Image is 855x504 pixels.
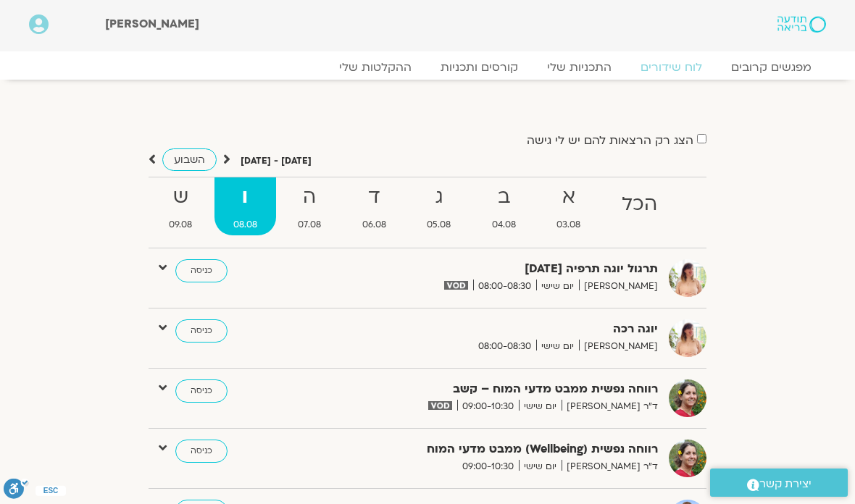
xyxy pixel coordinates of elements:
[473,339,536,354] span: 08:00-08:30
[603,177,677,235] a: הכל
[538,181,600,214] strong: א
[527,134,693,147] label: הצג רק הרצאות להם יש לי גישה
[105,16,199,32] span: [PERSON_NAME]
[473,217,535,232] span: 04.08
[241,154,312,169] p: [DATE] - [DATE]
[408,177,470,235] a: ג05.08
[346,379,658,399] strong: רווחה נפשית ממבט מדעי המוח – קשב
[150,217,212,232] span: 09.08
[346,319,658,339] strong: יוגה רכה
[279,177,341,235] a: ה07.08
[408,217,470,232] span: 05.08
[428,401,452,410] img: vodicon
[426,60,533,75] a: קורסים ותכניות
[29,60,826,75] nav: Menu
[473,279,536,294] span: 08:00-08:30
[175,379,228,403] a: כניסה
[538,177,600,235] a: א03.08
[519,459,562,474] span: יום שישי
[346,259,658,279] strong: תרגול יוגה תרפיה [DATE]
[346,440,658,459] strong: רווחה נפשית (Wellbeing) ממבט מדעי המוח
[175,319,228,343] a: כניסה
[279,217,341,232] span: 07.08
[175,259,228,282] a: כניסה
[150,177,212,235] a: ש09.08
[162,148,217,171] a: השבוע
[214,181,277,214] strong: ו
[150,181,212,214] strong: ש
[343,181,406,214] strong: ד
[603,188,677,221] strong: הכל
[325,60,426,75] a: ההקלטות שלי
[343,177,406,235] a: ד06.08
[473,181,535,214] strong: ב
[174,153,205,167] span: השבוע
[538,217,600,232] span: 03.08
[457,459,519,474] span: 09:00-10:30
[533,60,626,75] a: התכניות שלי
[717,60,826,75] a: מפגשים קרובים
[626,60,717,75] a: לוח שידורים
[759,474,812,494] span: יצירת קשר
[579,339,658,354] span: [PERSON_NAME]
[214,217,277,232] span: 08.08
[408,181,470,214] strong: ג
[457,399,519,414] span: 09:00-10:30
[536,339,579,354] span: יום שישי
[710,469,848,497] a: יצירת קשר
[519,399,562,414] span: יום שישי
[214,177,277,235] a: ו08.08
[536,279,579,294] span: יום שישי
[175,440,228,463] a: כניסה
[579,279,658,294] span: [PERSON_NAME]
[562,459,658,474] span: ד"ר [PERSON_NAME]
[343,217,406,232] span: 06.08
[562,399,658,414] span: ד"ר [PERSON_NAME]
[444,281,468,290] img: vodicon
[279,181,341,214] strong: ה
[473,177,535,235] a: ב04.08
